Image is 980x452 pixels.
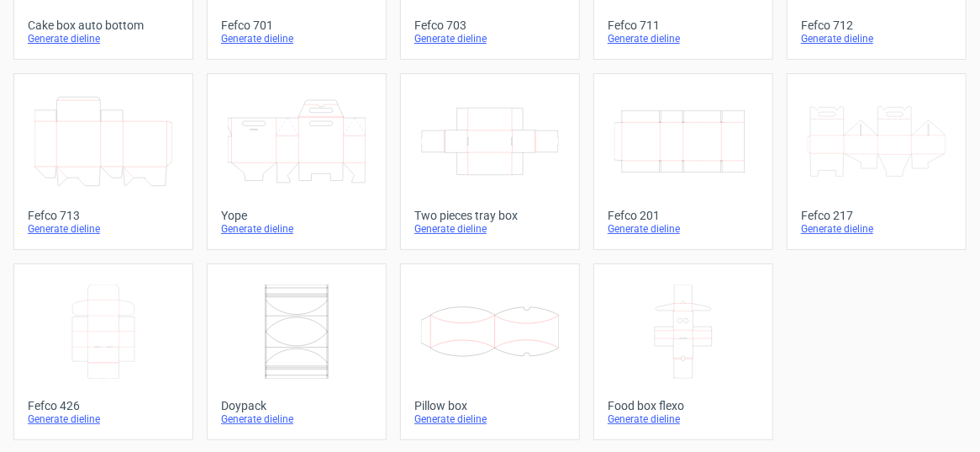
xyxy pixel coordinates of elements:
div: Generate dieline [221,32,372,45]
a: Fefco 426Generate dieline [13,263,193,440]
div: Two pieces tray box [414,209,566,222]
div: Generate dieline [608,222,759,236]
div: Generate dieline [28,412,179,426]
div: Food box flexo [608,399,759,412]
div: Generate dieline [221,412,372,426]
div: Fefco 701 [221,19,372,32]
div: Doypack [221,399,372,412]
div: Generate dieline [414,222,566,236]
div: Fefco 703 [414,19,566,32]
a: DoypackGenerate dieline [207,263,387,440]
a: Fefco 201Generate dieline [593,73,773,250]
div: Fefco 201 [608,209,759,222]
div: Fefco 426 [28,399,179,412]
div: Fefco 712 [801,19,952,32]
div: Generate dieline [608,412,759,426]
a: Food box flexoGenerate dieline [593,263,773,440]
div: Fefco 711 [608,19,759,32]
div: Generate dieline [608,32,759,45]
div: Fefco 217 [801,209,952,222]
div: Yope [221,209,372,222]
a: Two pieces tray boxGenerate dieline [400,73,580,250]
div: Generate dieline [414,412,566,426]
div: Generate dieline [801,222,952,236]
div: Cake box auto bottom [28,19,179,32]
div: Generate dieline [28,222,179,236]
div: Generate dieline [414,32,566,45]
div: Pillow box [414,399,566,412]
div: Generate dieline [28,32,179,45]
a: Fefco 217Generate dieline [787,73,967,250]
div: Fefco 713 [28,209,179,222]
a: Pillow boxGenerate dieline [400,263,580,440]
a: YopeGenerate dieline [207,73,387,250]
a: Fefco 713Generate dieline [13,73,193,250]
div: Generate dieline [801,32,952,45]
div: Generate dieline [221,222,372,236]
